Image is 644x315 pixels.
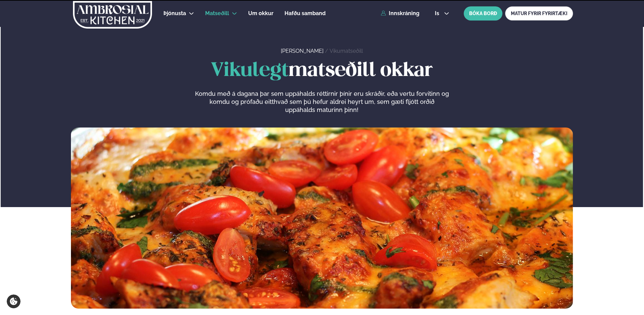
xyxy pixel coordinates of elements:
[195,90,449,114] p: Komdu með á dagana þar sem uppáhalds réttirnir þínir eru skráðir, eða vertu forvitinn og komdu og...
[248,10,273,16] span: Um okkur
[435,11,441,16] span: is
[248,9,273,17] a: Um okkur
[71,60,573,82] h1: matseðill okkar
[163,9,186,17] a: Þjónusta
[285,9,326,17] a: Hafðu samband
[464,6,502,21] button: BÓKA BORÐ
[281,48,324,54] a: [PERSON_NAME]
[505,6,573,21] a: MATUR FYRIR FYRIRTÆKI
[7,294,21,308] a: Cookie settings
[205,10,229,16] span: Matseðill
[285,10,326,16] span: Hafðu samband
[381,10,419,16] a: Innskráning
[325,48,330,54] span: /
[71,127,573,309] img: image alt
[205,9,229,17] a: Matseðill
[330,48,363,54] a: Vikumatseðill
[163,10,186,16] span: Þjónusta
[211,62,289,80] span: Vikulegt
[429,11,455,16] button: is
[72,1,153,29] img: logo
